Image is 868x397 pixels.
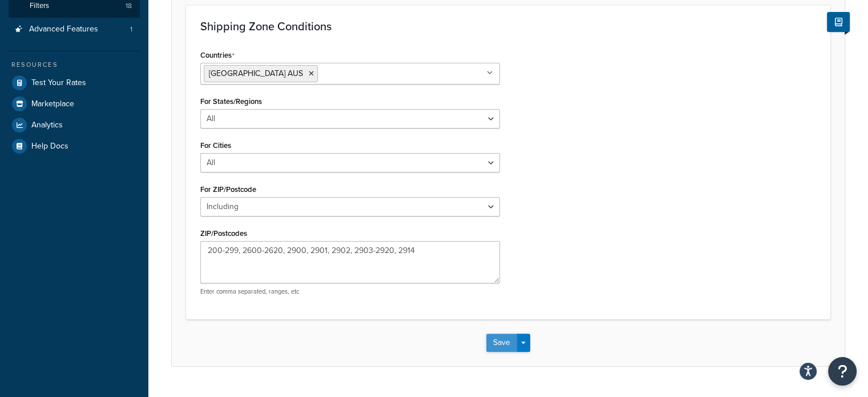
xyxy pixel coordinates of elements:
[200,229,247,238] label: ZIP/Postcodes
[31,121,63,130] span: Analytics
[200,241,500,283] textarea: 200-299, 2600-2620, 2900, 2901, 2902, 2903-2920, 2914
[200,51,235,60] label: Countries
[200,97,262,106] label: For States/Regions
[9,94,140,114] a: Marketplace
[200,141,231,150] label: For Cities
[9,136,140,157] a: Help Docs
[126,1,132,11] span: 18
[9,19,140,40] a: Advanced Features1
[486,334,517,352] button: Save
[9,60,140,70] div: Resources
[31,142,68,151] span: Help Docs
[130,25,132,34] span: 1
[29,25,98,34] span: Advanced Features
[200,287,500,296] p: Enter comma separated, ranges, etc
[200,185,256,194] label: For ZIP/Postcode
[9,115,140,135] a: Analytics
[9,73,140,93] a: Test Your Rates
[827,12,850,32] button: Show Help Docs
[31,78,86,88] span: Test Your Rates
[30,1,49,11] span: Filters
[9,19,140,40] li: Advanced Features
[209,67,303,79] span: [GEOGRAPHIC_DATA] AUS
[828,357,857,386] button: Open Resource Center
[31,99,74,109] span: Marketplace
[200,20,816,33] h3: Shipping Zone Conditions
